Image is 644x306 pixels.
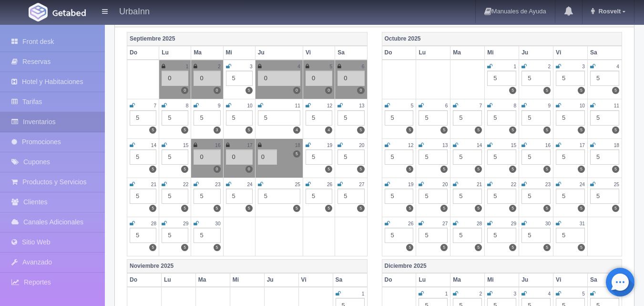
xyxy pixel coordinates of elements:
[419,189,448,204] div: 5
[306,110,332,126] div: 5
[226,110,253,126] div: 5
[511,143,516,148] small: 15
[514,64,517,69] small: 1
[411,103,414,108] small: 5
[521,110,551,126] div: 5
[450,273,485,287] th: Ma
[293,87,300,94] label: 0
[295,103,300,108] small: 11
[337,110,364,126] div: 5
[477,143,482,148] small: 14
[475,127,482,134] label: 5
[130,110,156,126] div: 5
[162,149,188,165] div: 5
[214,205,221,212] label: 5
[408,182,413,187] small: 19
[359,182,364,187] small: 27
[303,46,335,60] th: Vi
[194,71,220,86] div: 0
[151,182,156,187] small: 21
[130,189,156,204] div: 5
[416,273,450,287] th: Lu
[215,221,220,226] small: 30
[293,205,300,212] label: 5
[440,205,448,212] label: 5
[509,87,516,94] label: 5
[325,166,332,173] label: 5
[183,143,188,148] small: 15
[442,182,448,187] small: 20
[521,228,551,243] div: 5
[127,259,368,273] th: Noviembre 2025
[578,166,585,173] label: 5
[162,71,188,86] div: 0
[406,205,413,212] label: 5
[519,273,553,287] th: Ju
[580,103,585,108] small: 10
[330,64,333,69] small: 5
[245,166,253,173] label: 0
[382,273,416,287] th: Do
[614,103,619,108] small: 11
[335,46,367,60] th: Sa
[191,46,223,60] th: Ma
[385,110,414,126] div: 5
[194,189,220,204] div: 5
[548,64,551,69] small: 2
[475,244,482,251] label: 5
[337,149,364,165] div: 5
[406,127,413,134] label: 5
[333,273,367,287] th: Sa
[543,244,551,251] label: 5
[195,273,230,287] th: Ma
[359,143,364,148] small: 20
[442,143,448,148] small: 13
[162,189,188,204] div: 5
[385,189,414,204] div: 5
[556,189,585,204] div: 5
[325,87,332,94] label: 0
[509,244,516,251] label: 5
[186,103,189,108] small: 8
[582,291,585,296] small: 5
[580,182,585,187] small: 24
[596,8,621,15] span: Rosvelt
[442,221,448,226] small: 27
[553,46,588,60] th: Vi
[588,46,622,60] th: Sa
[325,127,332,134] label: 4
[245,205,253,212] label: 5
[161,273,195,287] th: Lu
[453,228,482,243] div: 5
[480,291,482,296] small: 2
[521,189,551,204] div: 5
[543,127,551,134] label: 5
[162,228,188,243] div: 5
[553,273,588,287] th: Vi
[545,221,551,226] small: 30
[127,32,368,46] th: Septiembre 2025
[485,273,519,287] th: Mi
[509,205,516,212] label: 5
[194,149,220,165] div: 0
[514,291,517,296] small: 3
[543,87,551,94] label: 5
[250,64,253,69] small: 3
[556,228,585,243] div: 5
[151,221,156,226] small: 28
[245,127,253,134] label: 5
[255,46,303,60] th: Ju
[385,149,414,165] div: 5
[181,166,188,173] label: 5
[149,205,156,212] label: 5
[419,228,448,243] div: 5
[325,205,332,212] label: 5
[362,64,365,69] small: 6
[214,166,221,173] label: 0
[327,182,332,187] small: 26
[509,166,516,173] label: 5
[578,244,585,251] label: 5
[485,46,519,60] th: Mi
[453,110,482,126] div: 5
[264,273,298,287] th: Ju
